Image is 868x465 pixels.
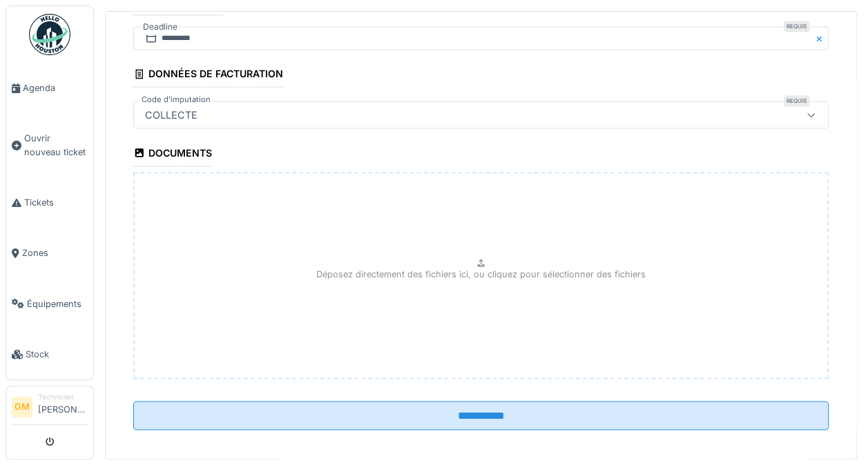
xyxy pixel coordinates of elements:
a: Agenda [6,63,93,113]
a: Stock [6,329,93,379]
p: Déposez directement des fichiers ici, ou cliquez pour sélectionner des fichiers [316,267,646,280]
span: Zones [22,246,88,259]
div: Requis [784,95,809,106]
div: Documents [133,142,212,166]
div: Technicien [38,392,88,402]
div: COLLECTE [139,107,203,122]
button: Close [813,26,829,50]
span: Tickets [24,196,88,209]
span: Équipements [27,297,88,310]
a: Zones [6,228,93,278]
span: Agenda [23,81,88,95]
li: GM [12,397,32,417]
span: Ouvrir nouveau ticket [24,132,88,158]
span: Stock [26,348,88,361]
a: GM Technicien[PERSON_NAME] [12,392,88,425]
a: Tickets [6,177,93,228]
a: Ouvrir nouveau ticket [6,113,93,177]
label: Code d'imputation [139,94,213,106]
img: Badge_color-CXgf-gQk.svg [29,14,70,55]
a: Équipements [6,279,93,329]
label: Deadline [142,19,179,34]
div: Données de facturation [133,63,283,87]
li: [PERSON_NAME] [38,392,88,422]
div: Requis [784,21,809,32]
